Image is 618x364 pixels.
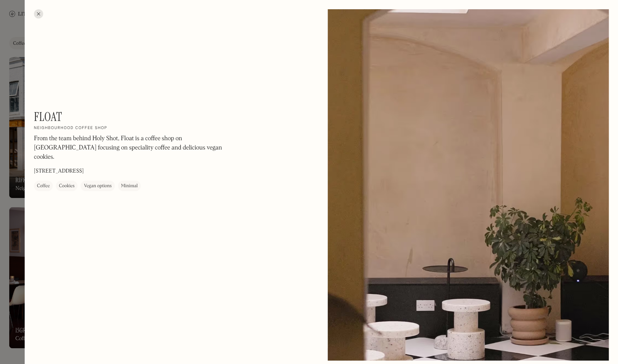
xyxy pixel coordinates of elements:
div: Vegan options [84,182,111,190]
h1: Float [34,109,62,124]
h2: Neighbourhood coffee shop [34,126,107,131]
div: Cookies [59,182,74,190]
div: Minimal [121,182,138,190]
div: Coffee [37,182,50,190]
p: From the team behind Holy Shot, Float is a coffee shop on [GEOGRAPHIC_DATA] focusing on specialit... [34,134,242,162]
p: [STREET_ADDRESS] [34,167,84,175]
